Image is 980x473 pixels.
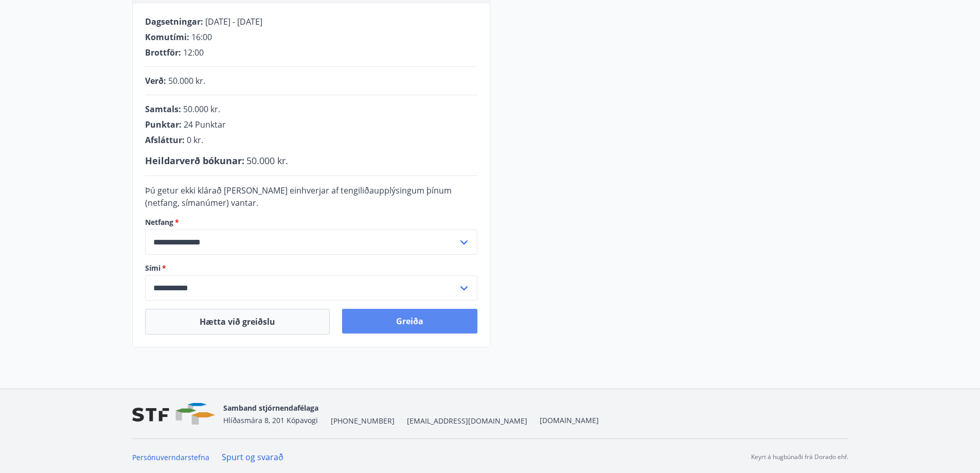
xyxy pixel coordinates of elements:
[222,451,283,463] a: Spurt og svarað
[145,75,166,86] span: Verð :
[132,452,209,462] a: Persónuverndarstefna
[145,47,181,58] span: Brottför :
[145,263,477,273] label: Sími
[145,31,189,43] span: Komutími :
[751,452,848,462] p: Keyrt á hugbúnaði frá Dorado ehf.
[342,309,477,334] button: Greiða
[145,309,330,335] button: Hætta við greiðslu
[168,75,205,86] span: 50.000 kr.
[246,154,288,167] span: 50.000 kr.
[223,415,318,425] span: Hlíðasmára 8, 201 Kópavogi
[331,416,395,426] span: [PHONE_NUMBER]
[145,103,181,115] span: Samtals :
[191,31,212,43] span: 16:00
[205,16,262,27] span: [DATE] - [DATE]
[183,103,220,115] span: 50.000 kr.
[145,119,182,130] span: Punktar :
[184,119,226,130] span: 24 Punktar
[145,134,185,146] span: Afsláttur :
[407,416,527,426] span: [EMAIL_ADDRESS][DOMAIN_NAME]
[145,185,452,208] span: Þú getur ekki klárað [PERSON_NAME] einhverjar af tengiliðaupplýsingum þínum (netfang, símanúmer) ...
[132,403,215,425] img: vjCaq2fThgY3EUYqSgpjEiBg6WP39ov69hlhuPVN.png
[223,403,318,413] span: Samband stjórnendafélaga
[145,217,477,227] label: Netfang
[540,415,599,425] a: [DOMAIN_NAME]
[145,16,203,27] span: Dagsetningar :
[145,154,244,167] span: Heildarverð bókunar :
[187,134,203,146] span: 0 kr.
[183,47,204,58] span: 12:00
